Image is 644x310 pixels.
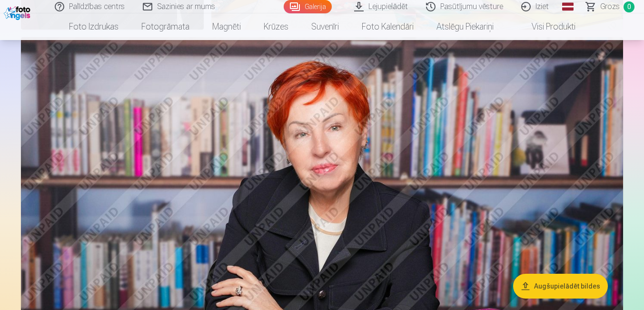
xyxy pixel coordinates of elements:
a: Foto kalendāri [350,13,425,40]
img: /fa1 [4,4,33,20]
span: Grozs [600,1,620,12]
a: Visi produkti [505,13,587,40]
a: Krūzes [252,13,300,40]
span: 0 [624,1,634,12]
a: Atslēgu piekariņi [425,13,505,40]
a: Suvenīri [300,13,350,40]
a: Fotogrāmata [130,13,201,40]
a: Magnēti [201,13,252,40]
a: Foto izdrukas [58,13,130,40]
button: Augšupielādēt bildes [513,274,608,299]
